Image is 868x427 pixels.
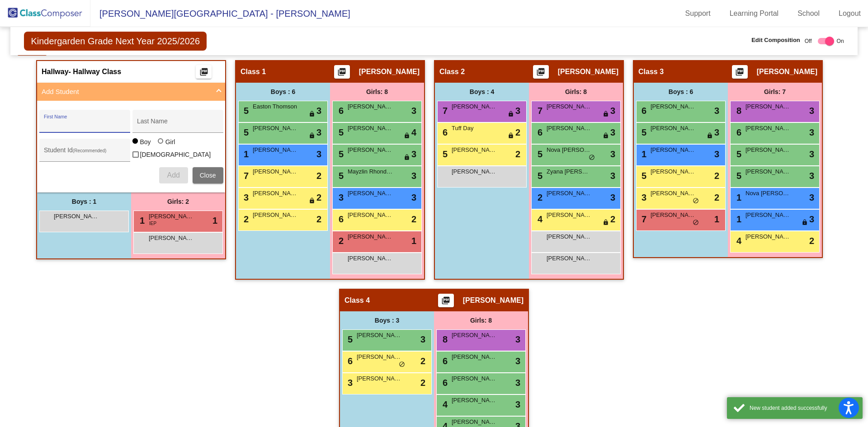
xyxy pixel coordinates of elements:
[69,67,122,76] span: - Hallway Class
[515,104,520,117] span: 3
[420,354,425,368] span: 2
[452,145,497,155] span: [PERSON_NAME]
[714,104,719,117] span: 3
[463,296,524,305] span: [PERSON_NAME]
[336,214,344,224] span: 6
[651,145,696,155] span: [PERSON_NAME]
[253,124,298,133] span: [PERSON_NAME]
[639,192,646,202] span: 3
[357,374,402,383] span: [PERSON_NAME]
[547,254,592,263] span: [PERSON_NAME]
[638,67,664,76] span: Class 3
[241,149,249,159] span: 1
[348,232,393,241] span: [PERSON_NAME]
[336,67,347,80] mat-icon: picture_as_pdf
[348,211,393,220] span: [PERSON_NAME]
[420,333,425,346] span: 3
[452,124,497,133] span: Tuff Day
[411,191,416,204] span: 3
[535,67,546,80] mat-icon: picture_as_pdf
[24,32,207,51] span: Kindergarden Grade Next Year 2025/2026
[515,398,520,411] span: 3
[241,127,249,137] span: 5
[348,167,393,176] span: Mayzlin Rhondeau
[515,376,520,389] span: 3
[707,132,713,140] span: lock
[603,219,609,226] span: lock
[745,211,791,220] span: [PERSON_NAME]
[745,145,791,155] span: [PERSON_NAME]
[90,6,350,21] span: [PERSON_NAME][GEOGRAPHIC_DATA] - [PERSON_NAME]
[809,212,814,226] span: 3
[54,212,99,221] span: [PERSON_NAME]
[440,106,448,116] span: 7
[745,124,791,133] span: [PERSON_NAME]
[535,171,542,181] span: 5
[411,169,416,183] span: 3
[167,171,179,179] span: Add
[734,67,745,80] mat-icon: picture_as_pdf
[831,6,868,21] a: Logout
[348,124,393,133] span: [PERSON_NAME]
[44,150,125,157] input: Student Id
[745,167,791,176] span: [PERSON_NAME]
[610,104,615,117] span: 3
[236,83,330,101] div: Boys : 6
[809,147,814,161] span: 3
[149,220,156,227] span: IEP
[515,126,520,139] span: 2
[212,214,217,227] span: 1
[750,404,856,412] div: New student added successfully
[330,83,424,101] div: Girls: 8
[508,111,514,118] span: lock
[452,167,497,176] span: [PERSON_NAME]
[340,311,434,329] div: Boys : 3
[651,211,696,220] span: [PERSON_NAME]
[336,127,344,137] span: 5
[651,102,696,111] span: [PERSON_NAME]
[348,254,393,263] span: [PERSON_NAME]
[610,212,615,226] span: 2
[728,83,822,101] div: Girls: 7
[535,106,542,116] span: 7
[714,147,719,161] span: 3
[508,132,514,140] span: lock
[809,191,814,204] span: 3
[439,67,465,76] span: Class 2
[253,102,298,111] span: Easton Thomson
[452,396,497,405] span: [PERSON_NAME]
[745,189,791,198] span: Nova [PERSON_NAME]
[316,169,321,183] span: 2
[809,104,814,117] span: 3
[196,65,212,79] button: Print Students Details
[533,65,549,79] button: Print Students Details
[131,192,225,211] div: Girls: 2
[547,145,592,155] span: Nova [PERSON_NAME]
[241,171,249,181] span: 7
[639,171,646,181] span: 5
[837,37,844,45] span: On
[734,236,741,246] span: 4
[440,399,448,409] span: 4
[404,154,410,161] span: lock
[348,102,393,111] span: [PERSON_NAME]
[734,171,741,181] span: 5
[200,172,216,179] span: Close
[745,102,791,111] span: [PERSON_NAME]
[336,149,344,159] span: 5
[714,212,719,226] span: 1
[639,106,646,116] span: 6
[42,67,69,76] span: Hallway
[805,37,812,45] span: Off
[535,127,542,137] span: 6
[790,6,827,21] a: School
[734,149,741,159] span: 5
[42,87,210,97] mat-panel-title: Add Student
[345,378,353,388] span: 3
[515,333,520,346] span: 3
[309,132,315,140] span: lock
[149,234,194,243] span: [PERSON_NAME]
[440,378,448,388] span: 6
[165,137,175,146] div: Girl
[336,236,344,246] span: 2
